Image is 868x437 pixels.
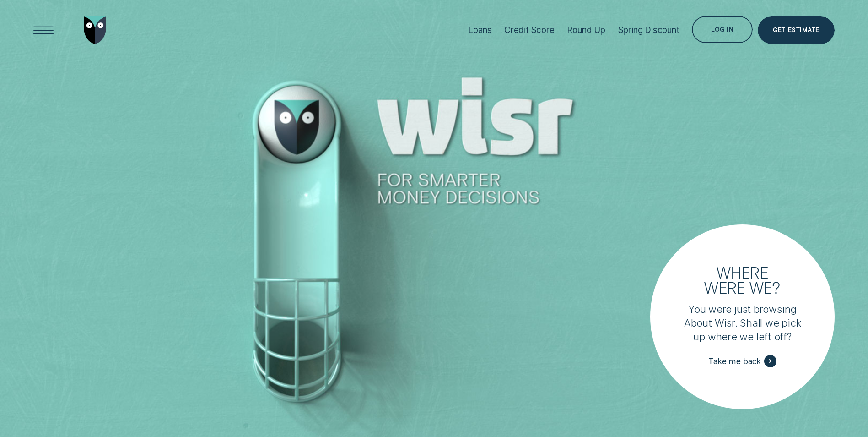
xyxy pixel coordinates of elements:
h3: Where were we? [698,265,787,295]
p: You were just browsing About Wisr. Shall we pick up where we left off? [682,303,803,344]
a: Where were we?You were just browsing About Wisr. Shall we pick up where we left off?Take me back [650,224,835,409]
img: Wisr [84,16,107,44]
button: Open Menu [30,16,57,44]
div: Loans [468,25,491,35]
button: Log in [692,16,753,44]
div: Spring Discount [618,25,679,35]
a: Get Estimate [758,16,835,44]
div: Credit Score [504,25,555,35]
span: Take me back [708,356,761,366]
div: Round Up [567,25,605,35]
